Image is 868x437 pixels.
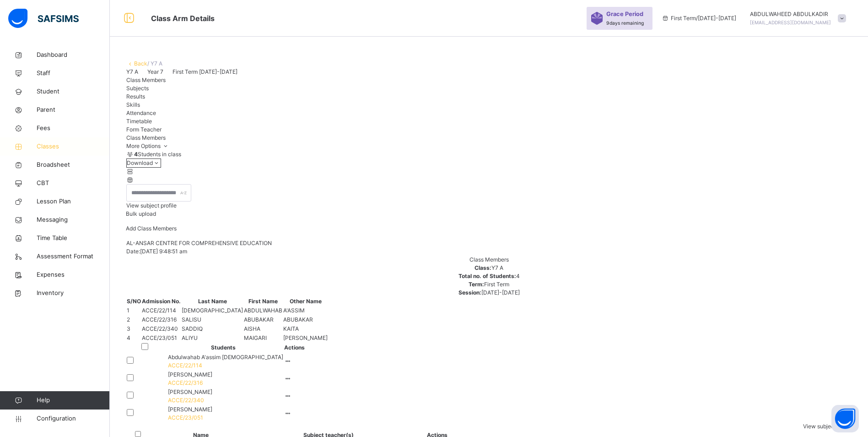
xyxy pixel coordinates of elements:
span: Results [126,93,145,100]
span: CBT [37,179,110,188]
span: [PERSON_NAME] [168,371,212,379]
span: ABDULWAHEED ABDULKADIR [750,10,831,18]
span: Bulk upload [126,210,156,217]
span: Timetable [126,118,152,125]
span: Abdulwahab A'assim [DEMOGRAPHIC_DATA] [168,353,283,361]
th: Admission No. [141,297,181,306]
span: ACCE/23/051 [168,414,203,421]
span: [PERSON_NAME] [168,388,212,396]
th: Other Name [283,297,328,306]
span: AL-ANSAR CENTRE FOR COMPREHENSIVE EDUCATION [126,240,272,246]
span: Broadsheet [37,160,110,169]
a: Back [134,60,147,67]
span: Y7 A [126,68,138,75]
span: / Y7 A [147,60,162,67]
span: [EMAIL_ADDRESS][DOMAIN_NAME] [750,20,831,25]
span: Total no. of Students: [458,273,516,279]
td: [DEMOGRAPHIC_DATA] [181,306,243,315]
td: SALISU [181,315,243,324]
span: Staff [37,69,110,78]
td: ACCE/23/051 [141,333,181,343]
td: ALIYU [181,333,243,343]
span: Help [37,396,109,405]
td: ABDULWAHAB [243,306,283,315]
span: Date: [126,248,140,255]
span: [PERSON_NAME] [168,405,212,414]
td: 4 [126,333,141,343]
span: Class Members [126,134,166,141]
th: Actions [284,343,305,353]
th: S/NO [126,297,141,306]
img: sticker-purple.71386a28dfed39d6af7621340158ba97.svg [591,12,603,25]
img: safsims [8,9,79,28]
span: Skills [126,101,140,108]
span: Y7 A [491,264,503,271]
span: Form Teacher [126,126,162,133]
td: ACCE/22/316 [141,315,181,324]
span: Classes [37,142,110,151]
td: ABUBAKAR [243,315,283,324]
span: 4 [516,273,520,279]
span: Class: [474,264,491,271]
td: 1 [126,306,141,315]
span: Students in class [134,150,181,158]
span: Inventory [37,289,110,298]
span: Class Members [126,76,166,83]
span: ACCE/22/316 [168,379,203,386]
span: Session: [458,289,481,296]
span: Time Table [37,234,110,243]
span: Lesson Plan [37,197,110,206]
span: View subject profile [126,202,177,209]
b: 4 [134,151,138,158]
td: ABUBAKAR [283,315,328,324]
span: Year 7 [147,68,163,75]
td: [PERSON_NAME] [283,333,328,343]
span: ACCE/22/114 [168,362,202,369]
div: ABDULWAHEEDABDULKADIR [745,10,851,27]
span: Class Members [469,256,509,263]
th: Last Name [181,297,243,306]
span: [DATE]-[DATE] [481,289,520,296]
td: ACCE/22/114 [141,306,181,315]
span: Messaging [37,215,110,224]
td: ACCE/22/340 [141,324,181,333]
th: First Name [243,297,283,306]
span: Add Class Members [126,225,177,232]
span: View subject result [803,423,852,430]
td: SADDIQ [181,324,243,333]
td: 3 [126,324,141,333]
button: Open asap [831,405,859,432]
span: ACCE/22/340 [168,397,204,404]
span: Expenses [37,270,110,279]
span: Assessment Format [37,252,110,261]
span: Fees [37,124,110,133]
td: AISHA [243,324,283,333]
td: KAITA [283,324,328,333]
span: Configuration [37,414,109,423]
span: [DATE] 9:48:51 am [140,248,187,255]
span: More Options [126,142,170,149]
span: session/term information [662,14,736,22]
span: Student [37,87,110,96]
span: Class Arm Details [151,14,215,23]
span: First Term [DATE]-[DATE] [173,68,237,75]
span: Attendance [126,109,156,116]
span: First Term [484,281,509,288]
span: Term: [469,281,484,288]
th: Students [163,343,284,353]
span: Parent [37,105,110,115]
td: MAIGARI [243,333,283,343]
span: Subjects [126,85,149,92]
td: 2 [126,315,141,324]
span: Grace Period [606,10,643,18]
span: Dashboard [37,50,110,60]
span: Download [127,159,153,166]
td: A'ASSIM [283,306,328,315]
span: 9 days remaining [606,20,644,26]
